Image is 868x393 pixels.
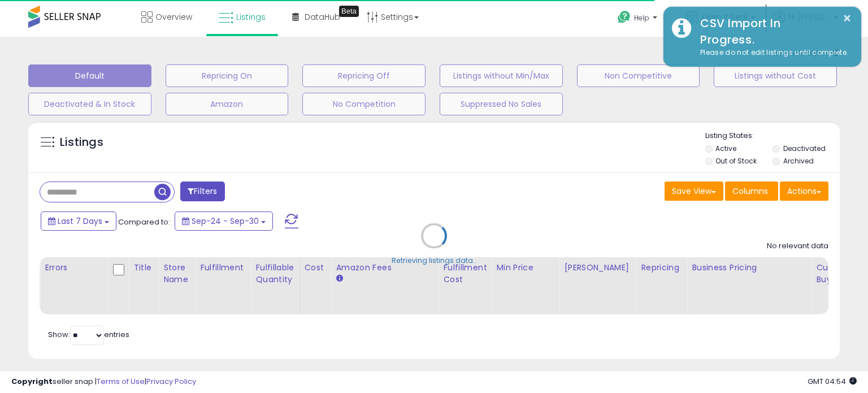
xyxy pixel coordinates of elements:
[692,47,853,58] div: Please do not edit listings until complete.
[302,64,426,87] button: Repricing Off
[11,377,196,387] div: seller snap | |
[609,2,669,37] a: Help
[577,64,700,87] button: Non Competitive
[305,11,340,23] span: DataHub
[28,64,151,87] button: Default
[11,376,53,387] strong: Copyright
[236,11,266,23] span: Listings
[146,376,196,387] a: Privacy Policy
[166,93,289,115] button: Amazon
[714,64,837,87] button: Listings without Cost
[843,11,852,25] button: ×
[302,93,426,115] button: No Competition
[392,256,476,266] div: Retrieving listings data..
[617,10,631,24] i: Get Help
[166,64,289,87] button: Repricing On
[808,376,857,387] span: 2025-10-8 04:54 GMT
[97,376,145,387] a: Terms of Use
[440,93,563,115] button: Suppressed No Sales
[28,93,151,115] button: Deactivated & In Stock
[692,15,853,47] div: CSV Import In Progress.
[634,13,649,23] span: Help
[155,11,192,23] span: Overview
[440,64,563,87] button: Listings without Min/Max
[339,6,359,17] div: Tooltip anchor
